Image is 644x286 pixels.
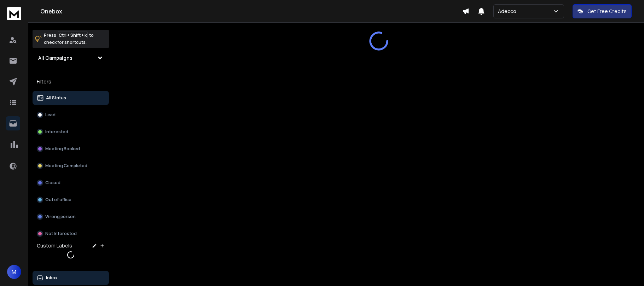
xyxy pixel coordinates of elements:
p: Not Interested [45,231,77,237]
button: All Campaigns [33,51,109,65]
button: Interested [33,125,109,139]
button: M [7,265,21,279]
h1: Onebox [40,7,462,16]
p: Wrong person [45,214,76,220]
img: logo [7,7,21,20]
button: All Status [33,91,109,105]
button: Meeting Booked [33,142,109,156]
p: All Status [46,95,66,101]
span: Ctrl + Shift + k [58,31,88,39]
button: Out of office [33,193,109,207]
p: Closed [45,180,60,186]
button: Closed [33,176,109,190]
p: Meeting Booked [45,146,80,152]
h1: All Campaigns [38,54,72,62]
button: Meeting Completed [33,159,109,173]
p: Adecco [498,8,519,15]
button: Lead [33,108,109,122]
p: Interested [45,129,68,135]
button: Not Interested [33,227,109,241]
button: Inbox [33,271,109,285]
p: Press to check for shortcuts. [44,32,94,46]
p: Lead [45,112,56,118]
p: Get Free Credits [587,8,627,15]
h3: Custom Labels [37,242,72,249]
p: Out of office [45,197,71,203]
p: Inbox [46,275,58,281]
p: Meeting Completed [45,163,87,169]
button: Wrong person [33,210,109,224]
button: Get Free Credits [573,4,632,18]
h3: Filters [33,77,109,87]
